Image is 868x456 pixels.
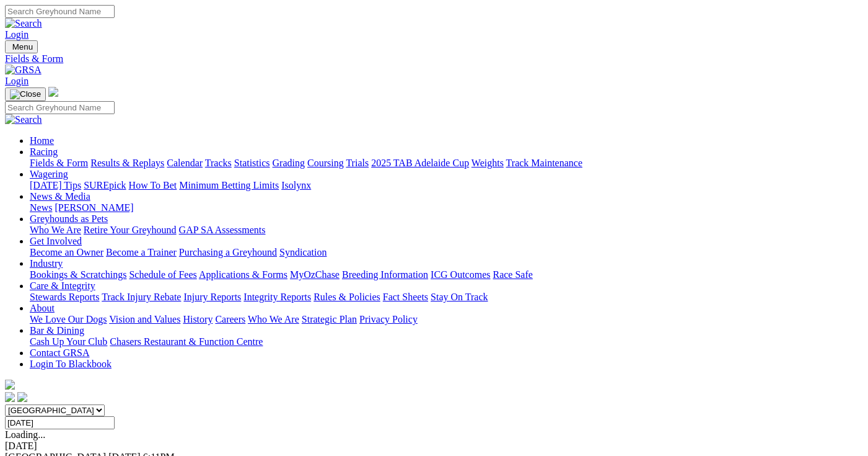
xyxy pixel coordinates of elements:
[205,158,232,168] a: Tracks
[55,202,133,213] a: [PERSON_NAME]
[5,40,38,53] button: Toggle navigation
[30,158,863,169] div: Racing
[5,65,42,76] img: GRSA
[215,314,245,324] a: Careers
[273,158,305,168] a: Grading
[5,18,42,29] img: Search
[183,314,213,324] a: History
[5,392,15,402] img: facebook.svg
[493,269,532,280] a: Race Safe
[30,347,89,358] a: Contact GRSA
[5,114,42,125] img: Search
[84,225,177,235] a: Retire Your Greyhound
[106,247,177,257] a: Become a Trainer
[359,314,418,324] a: Privacy Policy
[30,169,68,179] a: Wagering
[431,292,488,302] a: Stay On Track
[30,225,863,236] div: Greyhounds as Pets
[234,158,270,168] a: Statistics
[307,158,344,168] a: Coursing
[5,76,28,86] a: Login
[30,213,108,224] a: Greyhounds as Pets
[129,269,196,280] a: Schedule of Fees
[17,392,27,402] img: twitter.svg
[167,158,203,168] a: Calendar
[30,314,863,325] div: About
[5,429,45,440] span: Loading...
[313,292,380,302] a: Rules & Policies
[199,269,287,280] a: Applications & Forms
[90,158,164,168] a: Results & Replays
[129,180,177,190] a: How To Bet
[183,292,241,302] a: Injury Reports
[10,89,41,99] img: Close
[30,247,103,257] a: Become an Owner
[506,158,582,168] a: Track Maintenance
[30,292,99,302] a: Stewards Reports
[5,5,115,18] input: Search
[30,202,52,213] a: News
[30,180,81,190] a: [DATE] Tips
[383,292,428,302] a: Fact Sheets
[179,180,279,190] a: Minimum Betting Limits
[30,135,54,146] a: Home
[30,146,58,157] a: Racing
[48,87,58,97] img: logo-grsa-white.png
[12,42,33,51] span: Menu
[5,87,46,101] button: Toggle navigation
[30,336,107,347] a: Cash Up Your Club
[30,191,90,202] a: News & Media
[302,314,357,324] a: Strategic Plan
[30,303,55,313] a: About
[30,336,863,347] div: Bar & Dining
[30,180,863,191] div: Wagering
[179,247,277,257] a: Purchasing a Greyhound
[5,29,28,40] a: Login
[5,416,115,429] input: Select date
[371,158,469,168] a: 2025 TAB Adelaide Cup
[248,314,299,324] a: Who We Are
[30,359,112,369] a: Login To Blackbook
[110,336,263,347] a: Chasers Restaurant & Function Centre
[102,292,181,302] a: Track Injury Rebate
[84,180,126,190] a: SUREpick
[5,380,15,390] img: logo-grsa-white.png
[5,440,863,452] div: [DATE]
[30,158,88,168] a: Fields & Form
[179,225,266,235] a: GAP SA Assessments
[30,258,63,269] a: Industry
[290,269,340,280] a: MyOzChase
[30,247,863,258] div: Get Involved
[5,53,863,65] a: Fields & Form
[109,314,180,324] a: Vision and Values
[281,180,311,190] a: Isolynx
[30,202,863,213] div: News & Media
[30,292,863,303] div: Care & Integrity
[30,280,95,291] a: Care & Integrity
[30,269,126,280] a: Bookings & Scratchings
[5,101,115,114] input: Search
[30,225,81,235] a: Who We Are
[431,269,490,280] a: ICG Outcomes
[30,325,84,336] a: Bar & Dining
[346,158,369,168] a: Trials
[30,314,107,324] a: We Love Our Dogs
[243,292,311,302] a: Integrity Reports
[279,247,327,257] a: Syndication
[471,158,504,168] a: Weights
[30,269,863,280] div: Industry
[342,269,428,280] a: Breeding Information
[30,236,82,246] a: Get Involved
